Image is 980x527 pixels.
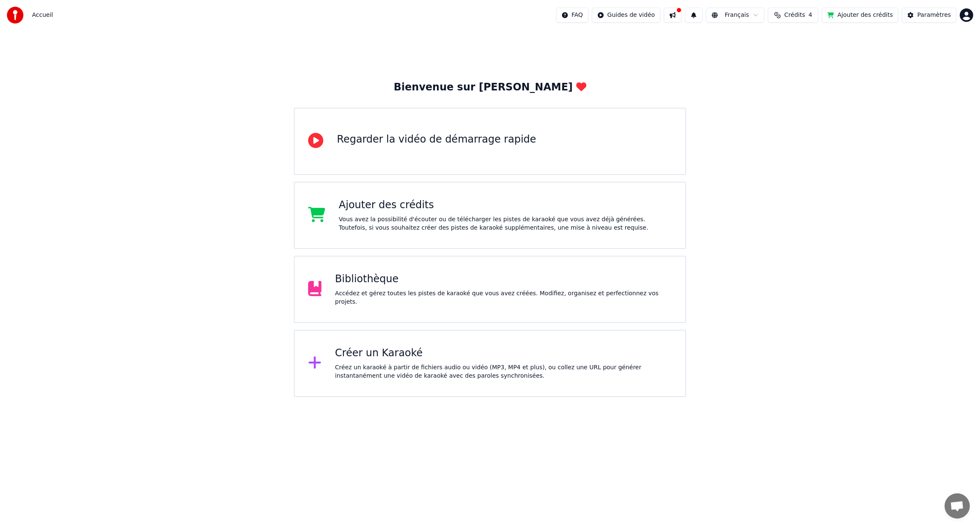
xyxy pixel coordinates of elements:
div: Bienvenue sur [PERSON_NAME] [394,81,586,94]
button: FAQ [556,8,589,23]
button: Guides de vidéo [592,8,660,23]
span: 4 [809,11,812,19]
div: Ajouter des crédits [339,199,672,212]
button: Paramètres [902,8,956,23]
span: Accueil [32,11,53,19]
nav: breadcrumb [32,11,53,19]
div: Accédez et gérez toutes les pistes de karaoké que vous avez créées. Modifiez, organisez et perfec... [335,289,672,306]
div: Paramètres [917,11,951,19]
div: Regarder la vidéo de démarrage rapide [337,133,536,146]
button: Crédits4 [768,8,818,23]
img: youka [7,7,24,24]
div: Ouvrir le chat [945,493,970,519]
div: Vous avez la possibilité d'écouter ou de télécharger les pistes de karaoké que vous avez déjà gén... [339,215,672,232]
div: Créez un karaoké à partir de fichiers audio ou vidéo (MP3, MP4 et plus), ou collez une URL pour g... [335,363,672,380]
div: Créer un Karaoké [335,347,672,360]
span: Crédits [784,11,805,19]
button: Ajouter des crédits [822,8,898,23]
div: Bibliothèque [335,273,672,286]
